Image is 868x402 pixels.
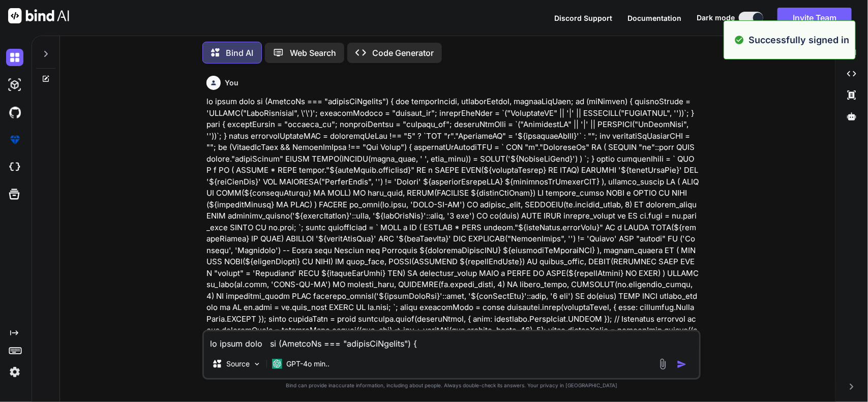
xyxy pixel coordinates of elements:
img: GPT-4o mini [272,359,282,369]
button: Discord Support [554,13,612,23]
button: Documentation [627,13,681,23]
img: Pick Models [253,360,261,368]
p: Bind can provide inaccurate information, including about people. Always double-check its answers.... [202,382,701,389]
img: cloudideIcon [6,159,23,176]
img: darkChat [6,49,23,66]
button: Invite Team [777,8,852,28]
span: Documentation [627,14,681,22]
p: GPT-4o min.. [286,359,330,369]
img: alert [734,33,744,47]
img: Bind AI [8,8,69,23]
span: Discord Support [554,14,612,22]
p: Successfully signed in [749,33,849,47]
p: Code Generator [372,47,434,59]
p: Web Search [290,47,336,59]
img: settings [6,363,23,381]
p: Source [226,359,250,369]
h6: You [225,78,238,88]
span: Dark mode [697,13,735,23]
img: attachment [657,358,669,370]
img: icon [677,359,687,369]
img: darkAi-studio [6,76,23,94]
img: githubDark [6,104,23,121]
p: Bind AI [226,47,253,59]
img: premium [6,131,23,148]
